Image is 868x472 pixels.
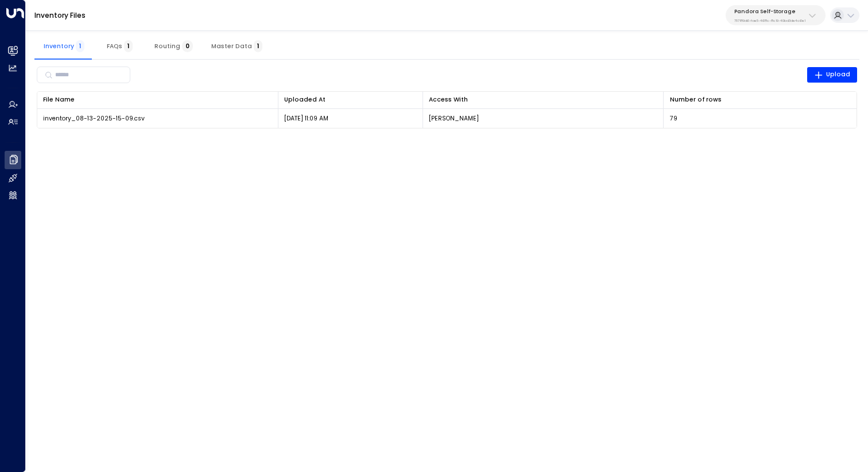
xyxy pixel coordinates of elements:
span: inventory_08-13-2025-15-09.csv [43,114,145,123]
span: Master Data [211,42,262,50]
span: 1 [76,40,84,52]
p: [DATE] 11:09 AM [284,114,328,123]
button: Upload [807,67,858,83]
span: 1 [254,40,262,52]
div: File Name [43,95,272,105]
span: Inventory [44,42,84,50]
p: Pandora Self-Storage [734,8,805,15]
div: Number of rows [670,95,722,105]
div: File Name [43,95,75,105]
div: Uploaded At [284,95,325,105]
div: Access With [429,95,657,105]
span: FAQs [107,42,133,50]
span: 0 [182,40,193,52]
span: 1 [124,40,133,52]
span: 79 [670,114,677,123]
button: Pandora Self-Storage757189d6-fae5-468c-8c19-40bd3de4c6e1 [726,5,826,25]
span: Upload [814,69,851,80]
div: Uploaded At [284,95,416,105]
a: Inventory Files [34,10,86,20]
div: Number of rows [670,95,851,105]
p: [PERSON_NAME] [429,114,479,123]
span: Routing [154,42,193,50]
p: 757189d6-fae5-468c-8c19-40bd3de4c6e1 [734,18,805,23]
